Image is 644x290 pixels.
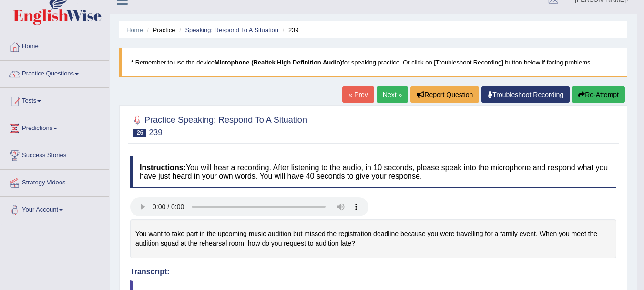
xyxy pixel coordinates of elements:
a: Speaking: Respond To A Situation [185,26,278,33]
a: Home [126,26,143,33]
button: Report Question [410,86,479,103]
a: Tests [0,88,109,112]
a: Next » [377,86,408,103]
a: Strategy Videos [0,170,109,193]
a: Your Account [0,197,109,221]
a: Practice Questions [0,61,109,85]
a: « Prev [342,86,374,103]
a: Home [0,33,109,57]
a: Predictions [0,115,109,139]
a: Troubleshoot Recording [481,86,570,103]
div: You want to take part in the upcoming music audition but missed the registration deadline because... [130,219,616,258]
h2: Practice Speaking: Respond To A Situation [130,113,307,137]
li: 239 [280,25,299,34]
a: Success Stories [0,142,109,166]
b: Microphone (Realtek High Definition Audio) [215,59,342,66]
li: Practice [144,25,175,34]
button: Re-Attempt [572,86,625,103]
blockquote: * Remember to use the device for speaking practice. Or click on [Troubleshoot Recording] button b... [119,48,627,77]
small: 239 [149,128,162,137]
h4: You will hear a recording. After listening to the audio, in 10 seconds, please speak into the mic... [130,156,616,188]
span: 26 [133,129,146,137]
b: Instructions: [140,163,186,172]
